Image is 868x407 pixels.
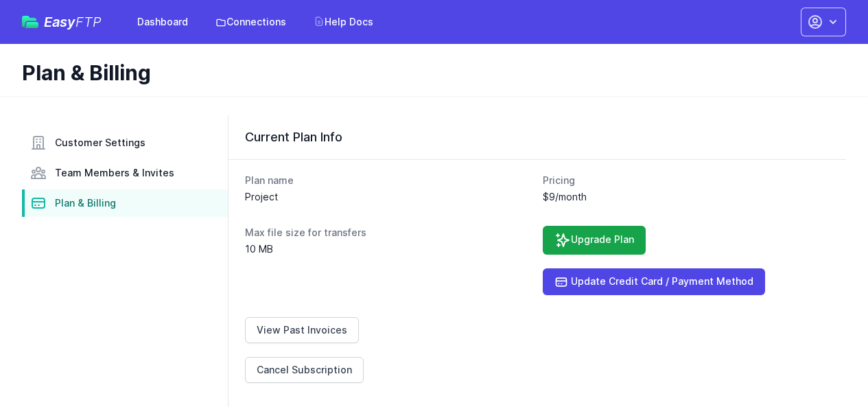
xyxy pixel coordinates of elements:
[55,196,116,210] span: Plan & Billing
[245,357,364,383] a: Cancel Subscription
[22,15,102,29] a: EasyFTP
[245,190,532,204] dd: Project
[22,159,228,187] a: Team Members & Invites
[55,136,145,150] span: Customer Settings
[75,14,102,30] span: FTP
[245,129,830,146] h3: Current Plan Info
[245,174,532,187] dt: Plan name
[543,174,830,187] dt: Pricing
[245,242,532,256] dd: 10 MB
[543,226,646,255] a: Upgrade Plan
[22,16,38,28] img: easyftp_logo.png
[245,226,532,240] dt: Max file size for transfers
[129,10,196,34] a: Dashboard
[55,166,174,180] span: Team Members & Invites
[305,10,382,34] a: Help Docs
[543,190,830,204] dd: $9/month
[22,60,835,85] h1: Plan & Billing
[44,15,102,29] span: Easy
[22,129,228,156] a: Customer Settings
[207,10,294,34] a: Connections
[245,317,359,343] a: View Past Invoices
[22,189,228,217] a: Plan & Billing
[543,268,765,295] a: Update Credit Card / Payment Method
